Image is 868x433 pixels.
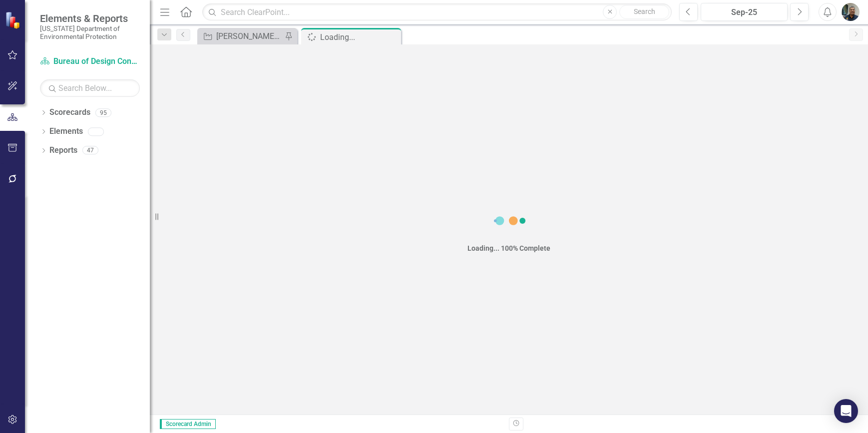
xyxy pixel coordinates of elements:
span: Elements & Reports [40,12,140,24]
a: Reports [49,145,77,156]
a: Elements [49,126,83,137]
span: Scorecard Admin [160,419,216,429]
img: ClearPoint Strategy [5,11,22,29]
input: Search ClearPoint... [202,3,672,21]
button: Sep-25 [701,3,788,21]
small: [US_STATE] Department of Environmental Protection [40,24,140,41]
div: Loading... 100% Complete [467,243,550,253]
span: Search [634,7,655,15]
div: [PERSON_NAME]'s Tracker [216,30,282,42]
div: Open Intercom Messenger [834,399,858,423]
div: Loading... [320,31,399,43]
div: 95 [95,108,111,117]
a: Scorecards [49,107,90,118]
a: Bureau of Design Construction [40,56,140,67]
button: Search [619,5,669,19]
img: Rafael DeLeon [842,3,860,21]
div: 47 [82,146,98,155]
div: Sep-25 [704,6,784,18]
input: Search Below... [40,79,140,97]
a: [PERSON_NAME]'s Tracker [200,30,282,42]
